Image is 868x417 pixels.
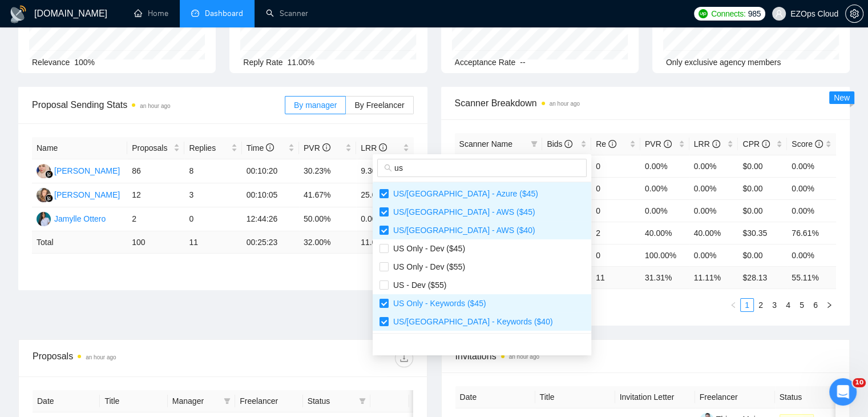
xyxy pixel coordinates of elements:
img: JO [37,212,51,226]
span: info-circle [664,140,672,148]
th: Date [455,386,535,408]
span: info-circle [712,140,720,148]
li: Previous Page [726,298,740,312]
td: 0.00% [640,199,689,222]
button: right [822,298,836,312]
span: Manager [172,395,219,407]
a: 4 [782,299,794,311]
td: 0.00% [689,244,738,266]
li: 6 [809,298,822,312]
th: Status [775,386,855,408]
a: 2 [754,299,767,311]
td: 0.00% [356,207,413,231]
td: 41.67% [299,183,356,207]
span: CPR [742,139,769,149]
th: Manager [168,390,235,412]
td: 25.00% [356,183,413,207]
td: 0.00% [640,177,689,199]
th: Name [32,137,127,159]
td: 00:25:23 [242,231,299,254]
button: setting [845,5,863,23]
span: 985 [748,7,760,20]
td: 40.00% [640,222,689,244]
li: 2 [754,298,768,312]
td: $ 28.13 [738,266,787,288]
span: US Only - Dev ($55) [389,262,465,271]
span: 10 [853,378,866,387]
td: 11 [184,231,241,254]
li: Next Page [822,298,836,312]
th: Freelancer [235,390,302,412]
div: [PERSON_NAME] [54,165,120,177]
td: 0.00% [787,244,836,266]
span: Connects: [711,7,745,20]
span: user [775,10,783,18]
span: LRR [361,143,387,153]
span: Bids [547,139,572,149]
span: Invitations [455,349,836,363]
a: 1 [741,299,753,311]
span: filter [224,398,231,404]
span: By manager [294,101,337,110]
td: 86 [127,159,184,183]
span: setting [846,9,863,18]
span: left [730,302,737,308]
a: AJ[PERSON_NAME] [37,166,120,175]
td: 76.61% [787,222,836,244]
td: 0 [591,155,640,177]
img: AJ [37,164,51,178]
a: searchScanner [266,9,308,18]
span: 11.00% [288,58,314,67]
td: 2 [591,222,640,244]
td: 2 [127,207,184,231]
img: NK [37,188,51,202]
th: Title [535,386,615,408]
li: 3 [768,298,781,312]
td: 30.23% [299,159,356,183]
td: 32.00 % [299,231,356,254]
td: 11 [591,266,640,288]
img: gigradar-bm.png [45,170,53,178]
time: an hour ago [140,103,170,109]
td: $0.00 [738,177,787,199]
th: Freelancer [695,386,775,408]
td: 0.00% [689,155,738,177]
a: 5 [796,299,808,311]
span: Scanner Breakdown [455,96,837,110]
span: Score [792,139,822,149]
span: New [834,93,850,102]
div: [PERSON_NAME] [54,189,120,201]
div: Proposals [33,349,223,367]
th: Replies [184,137,241,159]
th: Proposals [127,137,184,159]
td: 0 [591,199,640,222]
td: 9.30% [356,159,413,183]
span: filter [528,135,540,153]
span: US Only - Dev ($45) [389,244,465,253]
td: 0.00% [640,155,689,177]
td: 12 [127,183,184,207]
span: Dashboard [205,9,243,18]
td: 11.00 % [356,231,413,254]
span: By Freelancer [354,101,404,110]
span: US Only - Keywords ($45) [389,299,486,308]
td: 31.31 % [640,266,689,288]
a: 3 [768,299,781,311]
span: US/[GEOGRAPHIC_DATA] - AWS ($40) [389,226,535,235]
span: US - Dev ($55) [389,280,446,290]
span: download [395,354,413,363]
span: dashboard [191,9,199,17]
span: PVR [304,143,330,153]
td: 00:10:05 [242,183,299,207]
td: 0 [591,177,640,199]
span: Reply Rate [243,58,282,67]
a: setting [845,9,863,18]
td: 12:44:26 [242,207,299,231]
td: $0.00 [738,155,787,177]
div: Jamylle Ottero [54,212,106,225]
td: $0.00 [738,199,787,222]
td: 0 [591,244,640,266]
td: 50.00% [299,207,356,231]
img: upwork-logo.png [699,9,708,18]
span: Scanner Name [459,139,512,149]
